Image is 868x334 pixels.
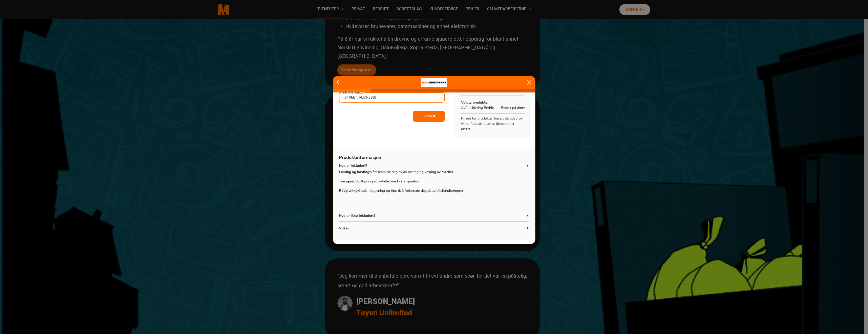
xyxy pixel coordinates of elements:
span: ▼ [526,226,529,230]
button: Fortsett [413,111,445,122]
p: Vårt team tar seg av all lasting og kasting av avfallet. [339,169,529,175]
span: ▼ [526,213,529,218]
strong: Lasting og kasting: [339,170,370,174]
p: Avfallskjøring Bedrift [461,105,498,110]
input: Søk... [339,92,445,103]
p: Produktinformasjon [339,154,529,163]
strong: Transport: [339,179,355,184]
p: Bortkjøring av avfallet med våre kjøretøy. [339,179,529,184]
img: bacdd172-0455-430b-bf8f-cf411a8648e0 [421,76,447,89]
b: Valgte produkter [461,100,489,105]
strong: Rådgivning: [339,188,358,193]
p: Prisen for produkter basert på tidsbruk vil bli fastsatt etter at tjenesten er utført. [461,116,525,132]
p: Gratis rådgivning og tips til å forberede deg til avfallshåndteringen. [339,188,529,193]
span: Basert på timer [501,105,525,110]
b: Fortsett [422,114,435,118]
label: Søk etter adresse [342,91,364,94]
span: ▲ [526,163,529,168]
p: Hva er ikke inkludert? [339,213,526,218]
p: Hva er inkludert? [339,163,526,168]
p: Vilkår [339,226,526,231]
